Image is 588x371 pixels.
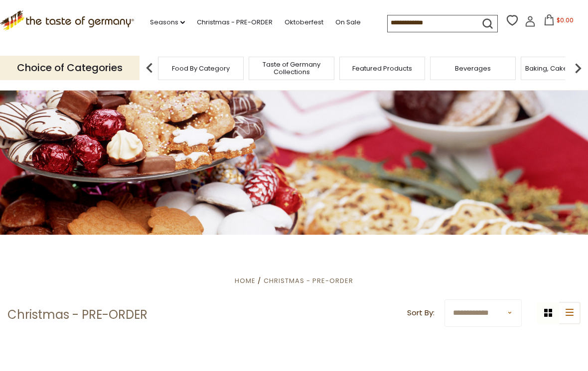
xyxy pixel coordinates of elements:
[568,58,588,78] img: next arrow
[150,17,185,28] a: Seasons
[352,65,412,72] a: Featured Products
[197,17,273,28] a: Christmas - PRE-ORDER
[335,17,361,28] a: On Sale
[538,14,580,29] button: $0.00
[557,16,574,24] span: $0.00
[7,307,147,322] h1: Christmas - PRE-ORDER
[455,65,491,72] a: Beverages
[140,58,159,78] img: previous arrow
[172,65,230,72] a: Food By Category
[285,17,323,28] a: Oktoberfest
[235,276,256,285] a: Home
[407,307,435,319] label: Sort By:
[264,276,353,285] a: Christmas - PRE-ORDER
[252,61,331,76] a: Taste of Germany Collections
